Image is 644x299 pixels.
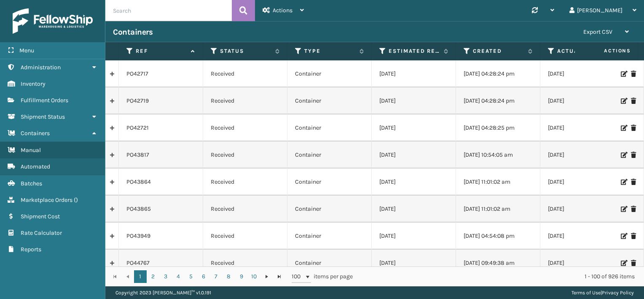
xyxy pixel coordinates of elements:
span: Rate Calculator [21,229,62,236]
td: Received [203,141,287,169]
td: [DATE] [540,60,625,87]
span: Go to the next page [263,273,270,280]
i: Edit [621,71,626,77]
span: Menu [19,47,34,54]
i: Edit [621,152,626,158]
i: Edit [621,125,626,131]
i: Edit [621,98,626,104]
i: Delete [631,125,636,131]
a: 2 [147,270,159,283]
a: 5 [185,270,197,283]
a: 6 [197,270,210,283]
label: Estimated Receiving Date [389,47,440,55]
a: PO43864 [126,178,151,186]
span: Shipment Status [21,113,65,120]
span: Manual [21,147,41,154]
span: Actions [273,7,292,14]
td: Container [287,114,372,141]
td: [DATE] 11:01:02 am [456,169,540,196]
i: Edit [621,179,626,185]
span: Automated [21,163,50,170]
label: Ref [136,47,187,55]
td: [DATE] [372,223,456,250]
td: [DATE] [540,114,625,141]
span: Export CSV [583,28,612,35]
td: Container [287,223,372,250]
a: 1 [134,270,147,283]
td: Received [203,250,287,277]
span: Batches [21,180,42,187]
a: PO42719 [126,97,149,105]
td: [DATE] [372,60,456,87]
a: Go to the last page [273,270,286,283]
a: Privacy Policy [602,290,634,296]
td: Received [203,87,287,114]
span: Go to the last page [276,273,283,280]
span: Administration [21,64,61,71]
td: Received [203,223,287,250]
td: [DATE] [540,169,625,196]
span: Containers [21,130,50,137]
h3: Containers [113,27,153,37]
span: Fulfillment Orders [21,97,68,104]
td: [DATE] [540,250,625,277]
span: Marketplace Orders [21,196,72,204]
i: Delete [631,179,636,185]
td: [DATE] 04:28:24 pm [456,60,540,87]
i: Delete [631,260,636,266]
td: [DATE] 04:54:08 pm [456,223,540,250]
span: ( ) [74,196,78,204]
td: Container [287,60,372,87]
td: [DATE] 11:01:02 am [456,196,540,223]
img: logo [13,8,93,34]
a: PO42721 [126,124,149,132]
a: Go to the next page [260,270,273,283]
i: Delete [631,152,636,158]
div: 1 - 100 of 926 items [365,272,635,281]
td: [DATE] [540,223,625,250]
i: Delete [631,98,636,104]
i: Edit [621,260,626,266]
td: [DATE] [540,141,625,169]
span: 100 [292,272,304,281]
td: Container [287,250,372,277]
span: items per page [292,270,353,283]
td: Received [203,196,287,223]
a: 9 [235,270,248,283]
div: | [572,286,634,299]
label: Created [473,47,524,55]
a: 8 [223,270,235,283]
td: [DATE] [372,250,456,277]
a: 7 [210,270,223,283]
td: Container [287,196,372,223]
p: Copyright 2023 [PERSON_NAME]™ v 1.0.191 [115,286,211,299]
a: 4 [172,270,185,283]
label: Type [304,47,355,55]
span: Inventory [21,80,46,87]
label: Status [220,47,271,55]
td: Received [203,60,287,87]
i: Edit [621,206,626,212]
td: [DATE] 04:28:25 pm [456,114,540,141]
td: [DATE] [372,87,456,114]
td: [DATE] [372,169,456,196]
a: PO43865 [126,205,151,213]
td: Received [203,169,287,196]
td: Container [287,87,372,114]
td: [DATE] [372,196,456,223]
td: [DATE] [372,114,456,141]
a: 3 [159,270,172,283]
td: [DATE] 04:28:24 pm [456,87,540,114]
i: Edit [621,233,626,239]
td: [DATE] [372,141,456,169]
a: PO42717 [126,70,148,78]
i: Delete [631,233,636,239]
a: Terms of Use [572,290,601,296]
span: Actions [577,44,636,58]
td: Received [203,114,287,141]
a: 10 [248,270,260,283]
span: Shipment Cost [21,213,60,220]
a: PO43949 [126,232,150,240]
a: PO43817 [126,151,149,159]
td: [DATE] 09:49:38 am [456,250,540,277]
